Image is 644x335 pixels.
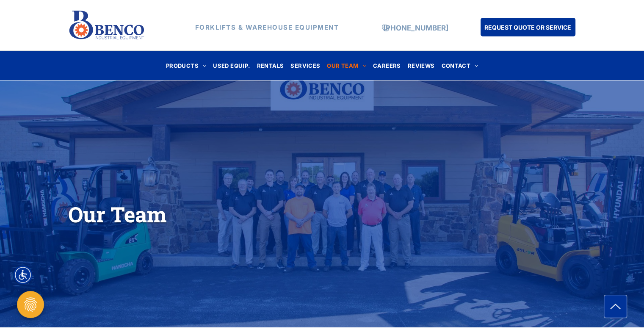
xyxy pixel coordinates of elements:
[287,60,323,71] a: SERVICES
[68,200,167,228] span: Our Team
[484,19,571,35] span: REQUEST QUOTE OR SERVICE
[438,60,481,71] a: CONTACT
[163,60,210,71] a: PRODUCTS
[481,18,575,36] a: REQUEST QUOTE OR SERVICE
[323,60,370,71] a: OUR TEAM
[14,266,32,284] div: Accessibility Menu
[195,23,339,31] strong: FORKLIFTS & WAREHOUSE EQUIPMENT
[210,60,253,71] a: USED EQUIP.
[404,60,438,71] a: REVIEWS
[254,60,287,71] a: RENTALS
[383,24,448,32] a: [PHONE_NUMBER]
[370,60,404,71] a: CAREERS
